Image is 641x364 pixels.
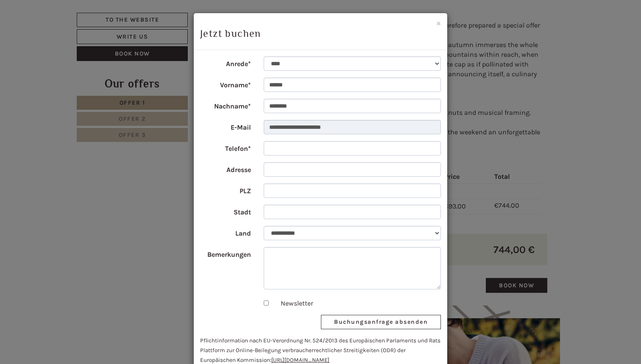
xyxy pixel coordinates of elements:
label: Bemerkungen [194,247,257,260]
label: Newsletter [272,299,313,308]
label: Vorname* [194,78,257,90]
div: Hello, how can we help you? [6,23,103,49]
button: Buchungsanfrage absenden [321,315,441,329]
label: Adresse [194,162,257,175]
div: [DATE] [152,6,181,21]
label: Telefon* [194,141,257,154]
label: Stadt [194,205,257,217]
div: Hotel B&B Feldmessner [13,25,98,31]
label: Nachname* [194,99,257,111]
h3: Jetzt buchen [200,28,441,39]
label: PLZ [194,183,257,196]
label: Anrede* [194,56,257,69]
button: send [289,223,333,238]
a: [URL][DOMAIN_NAME] [271,357,329,363]
small: Pflichtinformation nach EU-Verordnung Nr. 524/2013 des Europäischen Parlaments und Rats Plattform... [200,337,440,363]
label: Land [194,226,257,239]
button: × [436,19,441,28]
small: 13:39 [13,41,98,47]
label: E-Mail [194,120,257,133]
